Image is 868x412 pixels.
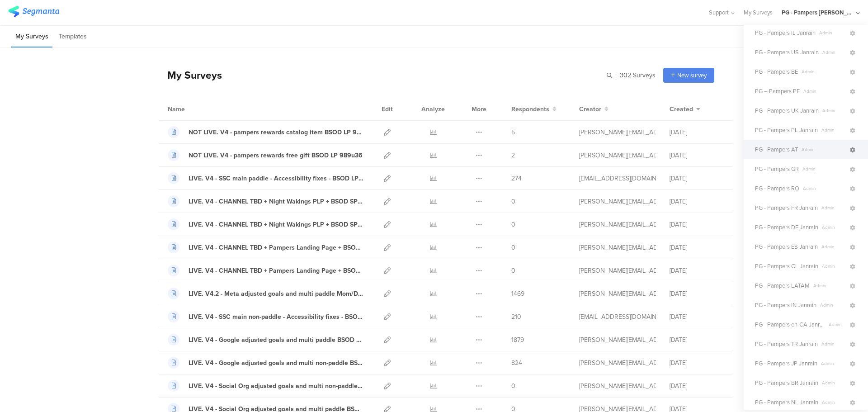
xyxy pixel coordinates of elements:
div: aguiar.s@pg.com [579,220,656,229]
a: LIVE. V4 - Google adjusted goals and multi non-paddle BSOD LP ocf695 [168,357,364,369]
span: Admin [819,107,849,114]
span: 0 [511,243,515,252]
div: [DATE] [670,266,724,275]
div: LIVE. V4 - Google adjusted goals and multi paddle BSOD LP 3t4561 [189,335,364,345]
div: [DATE] [670,220,724,229]
span: PG - Pampers GR [755,165,799,173]
span: Admin [818,243,849,250]
span: Admin [818,127,849,133]
div: NOT LIVE. V4 - pampers rewards catalog item BSOD LP 98ae4m [189,128,364,137]
button: Respondents [511,104,557,114]
div: [DATE] [670,243,724,252]
a: LIVE. V4 - SSC main paddle - Accessibility fixes - BSOD LP y13fe7 [168,172,364,184]
span: PG - Pampers FR Janrain [755,204,818,212]
span: Admin [810,282,849,289]
span: PG - Pampers PL Janrain [755,126,818,134]
a: NOT LIVE. V4 - pampers rewards catalog item BSOD LP 98ae4m [168,126,364,138]
div: Edit [377,98,397,120]
div: LIVE. V4 - SSC main paddle - Accessibility fixes - BSOD LP y13fe7 [189,174,364,183]
a: LIVE. V4 - CHANNEL TBD + Night Wakings PLP + BSOD SP non-paddle y9979c [168,195,364,207]
span: Respondents [511,104,549,114]
span: PG - Pampers NL Janrain [755,398,818,407]
div: LIVE. V4 - CHANNEL TBD + Night Wakings PLP + BSOD SP non-paddle y9979c [189,197,364,206]
span: PG - Pampers TR Janrain [755,340,818,348]
span: 302 Surveys [620,71,656,80]
span: 824 [511,358,522,368]
a: NOT LIVE. V4 - pampers rewards free gift BSOD LP 989u36 [168,149,363,161]
div: [DATE] [670,289,724,298]
span: 2 [511,151,515,160]
a: LIVE. V4 - CHANNEL TBD + Pampers Landing Page + BSOD SP paddle xd514b [168,265,364,276]
div: [DATE] [670,128,724,137]
div: aguiar.s@pg.com [579,151,656,160]
div: [DATE] [670,381,724,391]
div: My Surveys [158,67,222,83]
span: 0 [511,220,515,229]
div: aguiar.s@pg.com [579,358,656,368]
div: aguiar.s@pg.com [579,381,656,391]
span: Admin [818,379,849,386]
div: [DATE] [670,335,724,345]
span: PG - Pampers ES Janrain [755,242,818,251]
span: 274 [511,174,522,183]
div: aguiar.s@pg.com [579,243,656,252]
span: 5 [511,128,515,137]
span: PG – Pampers PE [755,87,800,95]
span: | [614,71,618,80]
a: LIVE. V4.2 - Meta adjusted goals and multi paddle Mom/Dad LP a2d4j3 [168,288,364,299]
span: 1469 [511,289,524,298]
span: PG - Pampers IN Janrain [755,301,816,309]
div: Name [168,104,222,114]
a: LIVE. V4 - Google adjusted goals and multi paddle BSOD LP 3t4561 [168,334,364,346]
div: [DATE] [670,174,724,183]
span: New survey [677,71,707,80]
span: PG - Pampers IL Janrain [755,28,816,37]
span: 0 [511,266,515,275]
span: Admin [825,321,849,328]
span: Admin [816,302,849,308]
div: LIVE. V4.2 - Meta adjusted goals and multi paddle Mom/Dad LP a2d4j3 [189,289,364,298]
div: aguiar.s@pg.com [579,128,656,137]
span: Admin [800,88,849,95]
span: PG - Pampers CL Janrain [755,262,818,270]
div: Analyze [420,98,447,120]
span: PG - Pampers LATAM [755,281,810,290]
span: Admin [818,263,849,270]
a: LIVE. V4 - SSC main non-paddle - Accessibility fixes - BSOD LP 4fo5fc [168,311,364,322]
div: LIVE. V4 - Google adjusted goals and multi non-paddle BSOD LP ocf695 [189,358,364,368]
span: Support [709,8,729,17]
span: PG - Pampers JP Janrain [755,359,817,368]
span: Admin [798,68,849,75]
a: LIVE. V4 - Social Org adjusted goals and multi non-paddle BSOD 0atc98 [168,380,364,392]
a: LIVE. V4 - CHANNEL TBD + Night Wakings PLP + BSOD SP paddle f50l5c [168,218,364,230]
div: LIVE. V4 - CHANNEL TBD + Pampers Landing Page + BSOD SP paddle xd514b [189,266,364,275]
span: 0 [511,197,515,206]
span: PG - Pampers BR Janrain [755,379,818,387]
div: NOT LIVE. V4 - pampers rewards free gift BSOD LP 989u36 [189,151,363,160]
div: LIVE. V4 - SSC main non-paddle - Accessibility fixes - BSOD LP 4fo5fc [189,312,364,322]
span: Admin [816,29,849,36]
span: PG - Pampers en-CA Janrain [755,320,825,329]
span: 210 [511,312,521,322]
span: PG - Pampers BE [755,67,798,76]
span: PG - Pampers DE Janrain [755,223,818,232]
div: LIVE. V4 - CHANNEL TBD + Pampers Landing Page + BSOD SP non-paddle 2cc66f [189,243,364,252]
span: PG - Pampers US Janrain [755,48,819,57]
span: Admin [818,399,849,406]
span: PG - Pampers UK Janrain [755,106,819,115]
span: Admin [818,224,849,231]
li: Templates [55,26,91,47]
span: 0 [511,381,515,391]
div: hougui.yh.1@pg.com [579,174,656,183]
span: Created [670,104,693,114]
span: Admin [799,166,849,172]
div: hougui.yh.1@pg.com [579,312,656,322]
button: Created [670,104,700,114]
button: Creator [579,104,609,114]
span: Admin [819,49,849,56]
span: PG - Pampers RO [755,184,799,193]
div: aguiar.s@pg.com [579,266,656,275]
span: Admin [817,360,849,367]
div: PG - Pampers [PERSON_NAME] [782,8,854,17]
span: PG - Pampers AT [755,145,798,154]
